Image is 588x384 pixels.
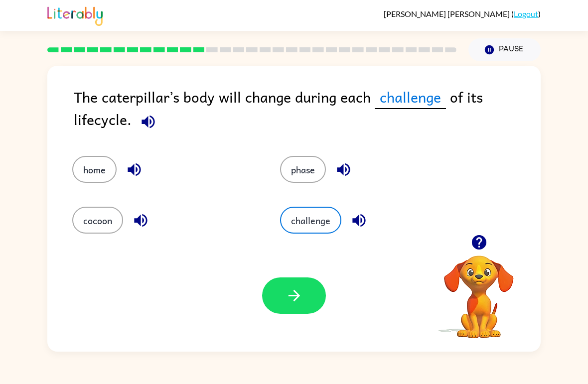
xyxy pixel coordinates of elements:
div: The caterpillar’s body will change during each of its lifecycle. [74,86,541,136]
button: cocoon [72,207,123,234]
button: home [72,156,117,183]
a: Logout [514,9,538,18]
button: challenge [280,207,341,234]
span: challenge [375,86,446,109]
img: Literably [47,4,103,26]
button: phase [280,156,326,183]
video: Your browser must support playing .mp4 files to use Literably. Please try using another browser. [429,240,529,340]
div: ( ) [384,9,541,18]
button: Pause [468,38,541,61]
span: [PERSON_NAME] [PERSON_NAME] [384,9,511,18]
